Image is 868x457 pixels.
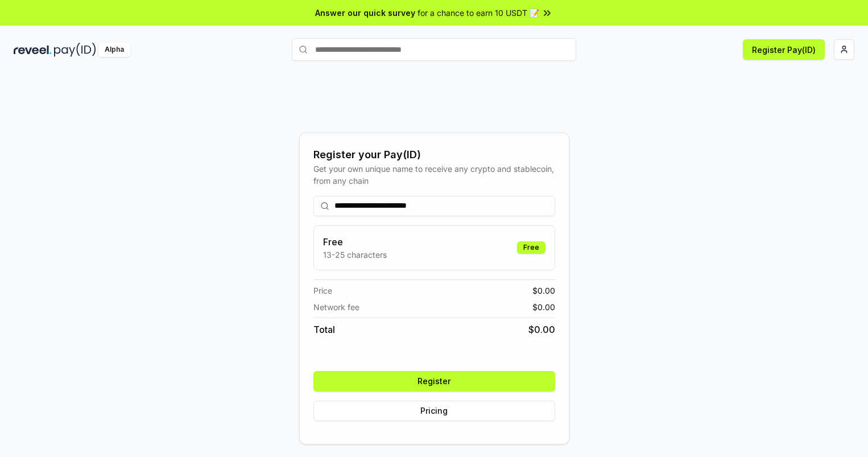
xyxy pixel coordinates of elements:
[313,401,555,421] button: Pricing
[517,241,545,254] div: Free
[313,323,335,336] span: Total
[54,43,96,57] img: pay_id
[313,147,555,163] div: Register your Pay(ID)
[323,235,387,249] h3: Free
[98,43,130,57] div: Alpha
[743,39,825,60] button: Register Pay(ID)
[532,301,555,313] span: $ 0.00
[313,163,555,187] div: Get your own unique name to receive any crypto and stablecoin, from any chain
[528,323,555,336] span: $ 0.00
[532,285,555,297] span: $ 0.00
[14,43,52,57] img: reveel_dark
[323,249,387,261] p: 13-25 characters
[418,7,539,19] span: for a chance to earn 10 USDT 📝
[315,7,415,19] span: Answer our quick survey
[313,371,555,392] button: Register
[313,301,359,313] span: Network fee
[313,285,332,297] span: Price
